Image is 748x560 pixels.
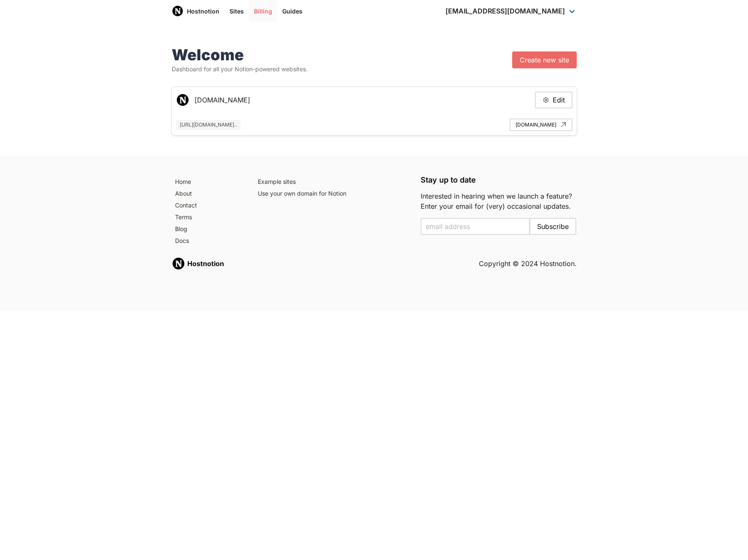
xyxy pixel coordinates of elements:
[172,257,185,270] img: Hostnotion logo
[172,235,245,247] a: Docs
[512,51,577,68] a: Create new site
[176,120,240,130] span: [URL][DOMAIN_NAME]..
[176,93,189,107] img: Favicon for desntech.info
[510,118,572,131] a: [DOMAIN_NAME]
[194,95,250,105] h5: [DOMAIN_NAME]
[421,218,530,235] input: Enter your email to subscribe to the email list and be notified when we launch
[172,46,308,63] h1: Welcome
[254,176,410,188] a: Example sites
[529,218,576,235] button: Subscribe
[421,176,577,184] h5: Stay up to date
[172,223,245,235] a: Blog
[172,65,308,73] p: Dashboard for all your Notion-powered websites.
[254,188,410,199] a: Use your own domain for Notion
[172,199,245,211] a: Contact
[187,259,224,268] strong: Hostnotion
[421,191,577,211] p: Interested in hearing when we launch a feature? Enter your email for (very) occasional updates.
[172,211,245,223] a: Terms
[479,258,577,269] h5: Copyright © 2024 Hostnotion.
[172,5,184,17] img: Host Notion logo
[535,92,572,108] button: Edit
[172,188,245,199] a: About
[172,176,245,188] a: Home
